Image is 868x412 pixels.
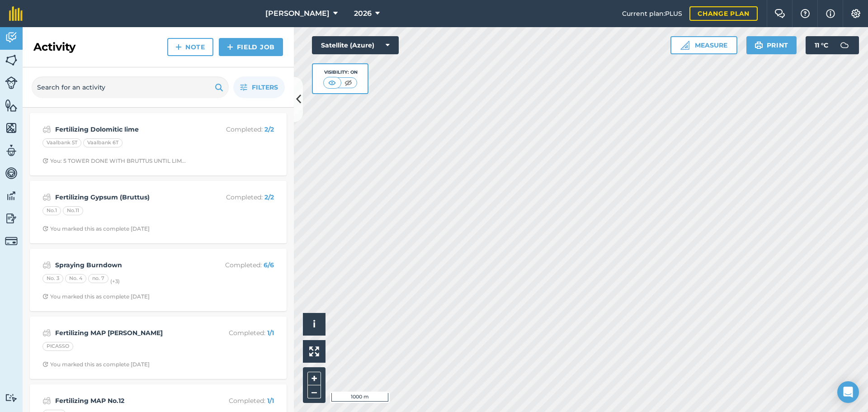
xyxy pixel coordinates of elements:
img: svg+xml;base64,PD94bWwgdmVyc2lvbj0iMS4wIiBlbmNvZGluZz0idXRmLTgiPz4KPCEtLSBHZW5lcmF0b3I6IEFkb2JlIE... [42,124,51,135]
div: Open Intercom Messenger [837,381,859,403]
strong: 2 / 2 [264,193,274,201]
img: svg+xml;base64,PD94bWwgdmVyc2lvbj0iMS4wIiBlbmNvZGluZz0idXRmLTgiPz4KPCEtLSBHZW5lcmF0b3I6IEFkb2JlIE... [5,212,18,225]
strong: Fertilizing MAP No.12 [55,396,198,406]
img: svg+xml;base64,PHN2ZyB4bWxucz0iaHR0cDovL3d3dy53My5vcmcvMjAwMC9zdmciIHdpZHRoPSIxOSIgaGVpZ2h0PSIyNC... [755,40,763,51]
div: No.11 [63,206,83,215]
button: Print [746,36,797,54]
span: [PERSON_NAME] [265,8,330,19]
a: Spraying BurndownCompleted: 6/6No. 3No. 4no. 7(+3)Clock with arrow pointing clockwiseYou marked t... [35,254,281,306]
span: Current plan : PLUS [622,9,682,19]
strong: 6 / 6 [264,261,274,269]
img: svg+xml;base64,PD94bWwgdmVyc2lvbj0iMS4wIiBlbmNvZGluZz0idXRmLTgiPz4KPCEtLSBHZW5lcmF0b3I6IEFkb2JlIE... [42,395,51,406]
a: Fertilizing Dolomitic limeCompleted: 2/2Vaalbank 5TVaalbank 6TClock with arrow pointing clockwise... [35,118,281,170]
img: A question mark icon [800,9,811,18]
button: – [307,385,321,398]
div: No. 3 [42,274,63,283]
img: fieldmargin Logo [9,6,23,21]
img: svg+xml;base64,PD94bWwgdmVyc2lvbj0iMS4wIiBlbmNvZGluZz0idXRmLTgiPz4KPCEtLSBHZW5lcmF0b3I6IEFkb2JlIE... [5,76,18,89]
strong: 1 / 1 [267,397,274,405]
img: svg+xml;base64,PHN2ZyB4bWxucz0iaHR0cDovL3d3dy53My5vcmcvMjAwMC9zdmciIHdpZHRoPSIxOSIgaGVpZ2h0PSIyNC... [215,82,223,93]
strong: Fertilizing Dolomitic lime [55,124,198,134]
img: Clock with arrow pointing clockwise [42,361,48,367]
div: No.1 [42,206,61,215]
span: i [313,318,316,330]
img: svg+xml;base64,PD94bWwgdmVyc2lvbj0iMS4wIiBlbmNvZGluZz0idXRmLTgiPz4KPCEtLSBHZW5lcmF0b3I6IEFkb2JlIE... [42,192,51,203]
p: Completed : [202,260,274,270]
div: You marked this as complete [DATE] [42,225,150,232]
div: You: 5 TOWER DONE WITH BRUTTUS UNTIL LIM... [42,157,186,165]
img: svg+xml;base64,PHN2ZyB4bWxucz0iaHR0cDovL3d3dy53My5vcmcvMjAwMC9zdmciIHdpZHRoPSI1MCIgaGVpZ2h0PSI0MC... [326,78,338,87]
img: svg+xml;base64,PHN2ZyB4bWxucz0iaHR0cDovL3d3dy53My5vcmcvMjAwMC9zdmciIHdpZHRoPSI1NiIgaGVpZ2h0PSI2MC... [5,53,18,67]
a: Fertilizing MAP [PERSON_NAME]Completed: 1/1PICASSOClock with arrow pointing clockwiseYou marked t... [35,322,281,374]
img: Four arrows, one pointing top left, one top right, one bottom right and the last bottom left [309,346,319,356]
img: Two speech bubbles overlapping with the left bubble in the forefront [774,9,785,18]
div: No. 4 [65,274,86,283]
img: svg+xml;base64,PD94bWwgdmVyc2lvbj0iMS4wIiBlbmNvZGluZz0idXRmLTgiPz4KPCEtLSBHZW5lcmF0b3I6IEFkb2JlIE... [5,393,18,402]
img: svg+xml;base64,PHN2ZyB4bWxucz0iaHR0cDovL3d3dy53My5vcmcvMjAwMC9zdmciIHdpZHRoPSI1NiIgaGVpZ2h0PSI2MC... [5,121,18,135]
p: Completed : [202,396,274,406]
img: svg+xml;base64,PHN2ZyB4bWxucz0iaHR0cDovL3d3dy53My5vcmcvMjAwMC9zdmciIHdpZHRoPSI1MCIgaGVpZ2h0PSI0MC... [343,78,354,87]
a: Change plan [689,6,758,21]
span: 2026 [354,8,372,19]
img: svg+xml;base64,PHN2ZyB4bWxucz0iaHR0cDovL3d3dy53My5vcmcvMjAwMC9zdmciIHdpZHRoPSIxNCIgaGVpZ2h0PSIyNC... [227,42,233,52]
img: svg+xml;base64,PHN2ZyB4bWxucz0iaHR0cDovL3d3dy53My5vcmcvMjAwMC9zdmciIHdpZHRoPSI1NiIgaGVpZ2h0PSI2MC... [5,99,18,112]
div: You marked this as complete [DATE] [42,293,150,300]
img: svg+xml;base64,PHN2ZyB4bWxucz0iaHR0cDovL3d3dy53My5vcmcvMjAwMC9zdmciIHdpZHRoPSIxNyIgaGVpZ2h0PSIxNy... [826,8,835,19]
img: svg+xml;base64,PD94bWwgdmVyc2lvbj0iMS4wIiBlbmNvZGluZz0idXRmLTgiPz4KPCEtLSBHZW5lcmF0b3I6IEFkb2JlIE... [42,327,51,338]
p: Completed : [202,328,274,338]
button: Satellite (Azure) [312,36,399,54]
img: svg+xml;base64,PD94bWwgdmVyc2lvbj0iMS4wIiBlbmNvZGluZz0idXRmLTgiPz4KPCEtLSBHZW5lcmF0b3I6IEFkb2JlIE... [5,31,18,44]
img: svg+xml;base64,PD94bWwgdmVyc2lvbj0iMS4wIiBlbmNvZGluZz0idXRmLTgiPz4KPCEtLSBHZW5lcmF0b3I6IEFkb2JlIE... [835,36,854,54]
img: Ruler icon [680,41,689,50]
img: svg+xml;base64,PD94bWwgdmVyc2lvbj0iMS4wIiBlbmNvZGluZz0idXRmLTgiPz4KPCEtLSBHZW5lcmF0b3I6IEFkb2JlIE... [5,235,18,247]
div: no. 7 [88,274,108,283]
img: A cog icon [850,9,861,18]
div: You marked this as complete [DATE] [42,361,150,368]
span: 11 ° C [815,36,828,54]
img: Clock with arrow pointing clockwise [42,226,48,232]
img: svg+xml;base64,PD94bWwgdmVyc2lvbj0iMS4wIiBlbmNvZGluZz0idXRmLTgiPz4KPCEtLSBHZW5lcmF0b3I6IEFkb2JlIE... [42,260,51,270]
h2: Activity [33,40,75,54]
div: Vaalbank 6T [83,138,123,147]
a: Note [167,38,213,56]
button: Measure [670,36,737,54]
strong: 1 / 1 [267,329,274,337]
input: Search for an activity [32,76,229,98]
strong: Spraying Burndown [55,260,198,270]
p: Completed : [202,192,274,202]
strong: Fertilizing MAP [PERSON_NAME] [55,328,198,338]
a: Fertilizing Gypsum (Bruttus)Completed: 2/2No.1No.11Clock with arrow pointing clockwiseYou marked ... [35,186,281,238]
img: svg+xml;base64,PD94bWwgdmVyc2lvbj0iMS4wIiBlbmNvZGluZz0idXRmLTgiPz4KPCEtLSBHZW5lcmF0b3I6IEFkb2JlIE... [5,166,18,180]
img: Clock with arrow pointing clockwise [42,158,48,164]
button: i [303,313,325,336]
button: 11 °C [806,36,859,54]
button: + [307,372,321,385]
a: Field Job [219,38,283,56]
img: Clock with arrow pointing clockwise [42,294,48,299]
span: Filters [252,82,278,92]
img: svg+xml;base64,PD94bWwgdmVyc2lvbj0iMS4wIiBlbmNvZGluZz0idXRmLTgiPz4KPCEtLSBHZW5lcmF0b3I6IEFkb2JlIE... [5,189,18,203]
div: Visibility: On [323,69,358,76]
div: PICASSO [42,342,73,351]
div: Vaalbank 5T [42,138,81,147]
strong: Fertilizing Gypsum (Bruttus) [55,192,198,202]
strong: 2 / 2 [264,125,274,133]
small: (+ 3 ) [110,278,120,284]
p: Completed : [202,124,274,134]
img: svg+xml;base64,PHN2ZyB4bWxucz0iaHR0cDovL3d3dy53My5vcmcvMjAwMC9zdmciIHdpZHRoPSIxNCIgaGVpZ2h0PSIyNC... [175,42,182,52]
img: svg+xml;base64,PD94bWwgdmVyc2lvbj0iMS4wIiBlbmNvZGluZz0idXRmLTgiPz4KPCEtLSBHZW5lcmF0b3I6IEFkb2JlIE... [5,144,18,157]
button: Filters [233,76,285,98]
